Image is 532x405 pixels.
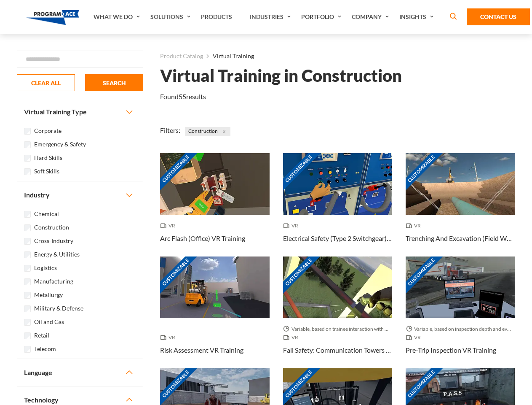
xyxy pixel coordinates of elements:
p: Found results [160,92,206,102]
a: Customizable Thumbnail - Fall Safety: Communication Towers VR Training Variable, based on trainee... [283,256,393,368]
nav: breadcrumb [160,51,515,62]
span: Construction [185,127,230,136]
input: Energy & Utilities [24,251,31,258]
em: 55 [179,92,186,100]
input: Metallurgy [24,292,31,299]
input: Corporate [24,128,31,135]
input: Retail [24,332,31,339]
span: VR [406,221,424,230]
label: Construction [34,223,69,232]
span: VR [283,221,302,230]
span: VR [406,333,424,342]
a: Customizable Thumbnail - Pre-Trip Inspection VR Training Variable, based on inspection depth and ... [406,256,515,368]
label: Energy & Utilities [34,250,80,259]
label: Manufacturing [34,277,73,286]
span: Variable, based on trainee interaction with each section. [283,325,393,333]
label: Metallurgy [34,290,63,300]
a: Product Catalog [160,51,203,62]
label: Logistics [34,263,57,273]
a: Customizable Thumbnail - Arc Flash (Office) VR Training VR Arc Flash (Office) VR Training [160,153,270,256]
input: Hard Skills [24,155,31,162]
button: Language [17,359,143,386]
label: Corporate [34,126,61,135]
input: Soft Skills [24,168,31,175]
input: Military & Defense [24,305,31,312]
h3: Arc Flash (Office) VR Training [160,233,245,243]
label: Emergency & Safety [34,140,86,149]
input: Oil and Gas [24,319,31,326]
input: Construction [24,224,31,231]
label: Military & Defense [34,304,83,313]
h3: Risk Assessment VR Training [160,345,243,355]
span: VR [160,221,179,230]
img: Program-Ace [26,10,80,25]
label: Cross-Industry [34,236,73,246]
a: Customizable Thumbnail - Electrical Safety (Type 2 Switchgear) VR Training VR Electrical Safety (... [283,153,393,256]
input: Emergency & Safety [24,141,31,148]
h3: Trenching And Excavation (Field Work) VR Training [406,233,515,243]
span: VR [160,333,179,342]
label: Retail [34,331,49,340]
span: Filters: [160,126,180,134]
a: Customizable Thumbnail - Trenching And Excavation (Field Work) VR Training VR Trenching And Excav... [406,153,515,256]
span: Variable, based on inspection depth and event interaction. [406,325,515,333]
button: Virtual Training Type [17,98,143,125]
input: Cross-Industry [24,238,31,245]
button: Close [219,127,229,136]
input: Logistics [24,265,31,272]
label: Soft Skills [34,167,59,176]
label: Chemical [34,209,59,219]
input: Telecom [24,346,31,353]
input: Chemical [24,211,31,218]
a: Customizable Thumbnail - Risk Assessment VR Training VR Risk Assessment VR Training [160,256,270,368]
input: Manufacturing [24,278,31,285]
label: Hard Skills [34,153,62,162]
button: CLEAR ALL [17,74,75,91]
span: VR [283,333,302,342]
h3: Electrical Safety (Type 2 Switchgear) VR Training [283,233,393,243]
button: Industry [17,181,143,208]
h1: Virtual Training in Construction [160,68,402,83]
h3: Pre-Trip Inspection VR Training [406,345,496,355]
a: Contact Us [467,8,530,25]
li: Virtual Training [203,51,254,62]
label: Telecom [34,344,56,354]
h3: Fall Safety: Communication Towers VR Training [283,345,393,355]
label: Oil and Gas [34,317,64,327]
